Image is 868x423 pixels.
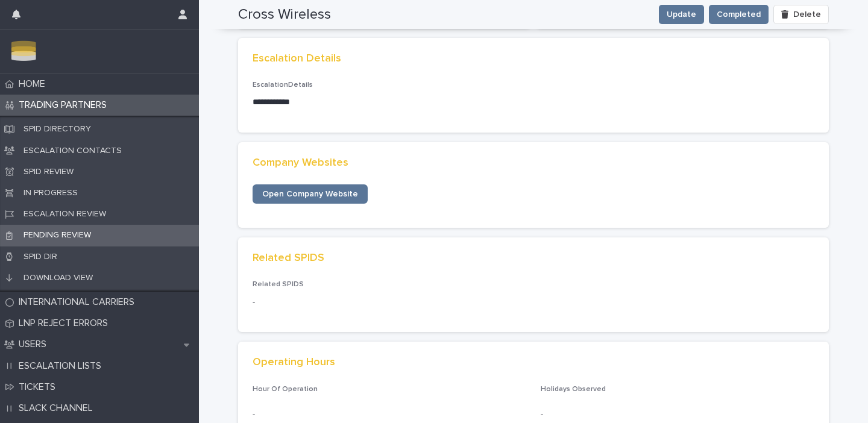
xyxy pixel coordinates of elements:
[14,318,118,329] p: LNP REJECT ERRORS
[717,8,761,20] span: Completed
[253,157,348,170] h2: Company Websites
[253,252,324,265] h2: Related SPIDS
[14,251,67,263] p: SPID DIR
[14,208,116,220] p: ESCALATION REVIEW
[793,10,821,19] span: Delete
[14,99,116,111] p: TRADING PARTNERS
[14,403,102,414] p: SLACK CHANNEL
[14,360,111,372] p: ESCALATION LISTS
[253,281,304,288] span: Related SPIDS
[253,81,313,89] span: EscalationDetails
[14,78,55,90] p: HOME
[541,409,814,421] p: -
[14,339,56,350] p: USERS
[253,296,255,309] p: -
[14,145,131,157] p: ESCALATION CONTACTS
[14,272,102,284] p: DOWNLOAD VIEW
[659,5,704,24] button: Update
[238,6,331,23] h2: Cross Wireless
[253,184,368,204] a: Open Company Website
[253,356,335,369] h2: Operating Hours
[709,5,769,24] button: Completed
[773,5,829,24] button: Delete
[14,381,65,393] p: TICKETS
[14,124,101,135] p: SPID DIRECTORY
[253,409,526,421] p: -
[253,386,318,393] span: Hour Of Operation
[253,52,341,66] h2: Escalation Details
[667,8,696,20] span: Update
[541,386,606,393] span: Holidays Observed
[14,230,101,241] p: PENDING REVIEW
[262,190,358,198] span: Open Company Website
[14,296,144,308] p: INTERNATIONAL CARRIERS
[14,187,87,199] p: IN PROGRESS
[14,166,83,178] p: SPID REVIEW
[10,39,38,63] img: 8jvmU2ehTfO3R9mICSci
